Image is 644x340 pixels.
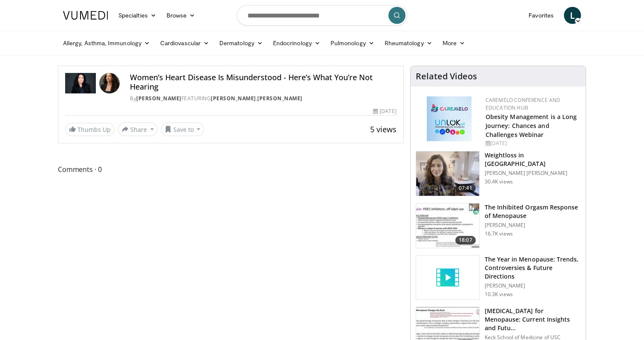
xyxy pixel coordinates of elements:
p: [PERSON_NAME] [PERSON_NAME] [485,170,581,177]
h3: Weightloss in [GEOGRAPHIC_DATA] [485,151,581,168]
p: [PERSON_NAME] [485,282,581,289]
a: Dermatology [214,35,268,52]
div: [DATE] [373,108,396,115]
a: Endocrinology [268,35,325,52]
a: 18:07 The Inhibited Orgasm Response of Menopause [PERSON_NAME] 16.7K views [416,203,581,248]
a: Allergy, Asthma, Immunology [58,35,155,52]
a: CaReMeLO Conference and Education Hub [486,96,561,111]
div: By FEATURING , [130,95,396,102]
div: [DATE] [486,139,579,147]
p: 30.4K views [485,178,513,185]
img: Dr. Gabrielle Lyon [65,73,96,93]
a: Thumbs Up [65,123,115,136]
a: More [437,35,470,52]
h3: The Year in Menopause: Trends, Controversies & Future Directions [485,255,581,281]
img: 283c0f17-5e2d-42ba-a87c-168d447cdba4.150x105_q85_crop-smart_upscale.jpg [416,203,479,248]
button: Share [118,122,158,136]
span: Comments 0 [58,164,404,175]
h3: The Inhibited Orgasm Response of Menopause [485,203,581,220]
span: 5 views [370,124,397,134]
img: video_placeholder_short.svg [416,256,479,300]
a: Browse [161,7,201,24]
h4: Women’s Heart Disease Is Misunderstood - Here’s What You’re Not Hearing [130,73,396,91]
p: 10.3K views [485,291,513,298]
a: Cardiovascular [155,35,214,52]
img: 45df64a9-a6de-482c-8a90-ada250f7980c.png.150x105_q85_autocrop_double_scale_upscale_version-0.2.jpg [427,96,471,141]
a: L [564,7,581,24]
span: 18:07 [455,236,476,244]
a: Specialties [113,7,161,24]
img: VuMedi Logo [63,11,108,20]
a: 07:41 Weightloss in [GEOGRAPHIC_DATA] [PERSON_NAME] [PERSON_NAME] 30.4K views [416,151,581,196]
a: The Year in Menopause: Trends, Controversies & Future Directions [PERSON_NAME] 10.3K views [416,255,581,300]
a: [PERSON_NAME] [136,95,181,102]
p: [PERSON_NAME] [485,222,581,229]
h3: [MEDICAL_DATA] for Menopause: Current Insights and Futu… [485,307,581,332]
a: Favorites [523,7,559,24]
a: [PERSON_NAME] [211,95,256,102]
h4: Related Videos [416,71,477,81]
a: Obesity Management is a Long Journey: Chances and Challenges Webinar [486,113,577,139]
input: Search topics, interventions [237,5,407,26]
a: Pulmonology [325,35,379,52]
span: 07:41 [455,184,476,192]
button: Save to [161,122,204,136]
a: [PERSON_NAME] [257,95,302,102]
img: Avatar [99,73,120,93]
a: Rheumatology [379,35,437,52]
p: 16.7K views [485,230,513,237]
img: 9983fed1-7565-45be-8934-aef1103ce6e2.150x105_q85_crop-smart_upscale.jpg [416,151,479,196]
